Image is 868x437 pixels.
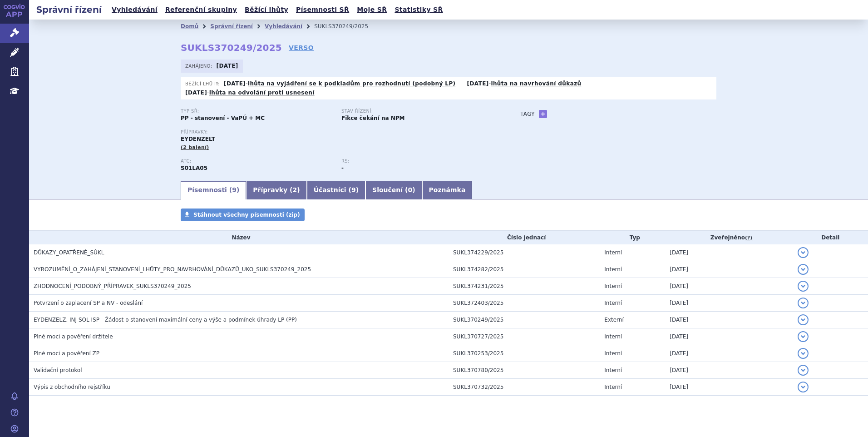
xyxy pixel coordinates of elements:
a: lhůta na navrhování důkazů [491,80,581,87]
a: Běžící lhůty [242,4,291,16]
button: detail [798,281,809,292]
a: Přípravky (2) [246,181,306,199]
a: Správní řízení [210,23,253,30]
td: [DATE] [665,244,793,261]
td: [DATE] [665,261,793,278]
th: Typ [600,231,665,244]
a: Písemnosti (9) [181,181,246,199]
span: Interní [604,333,622,340]
td: [DATE] [665,311,793,328]
td: [DATE] [665,345,793,362]
a: Vyhledávání [265,23,302,30]
a: Poznámka [422,181,473,199]
a: Písemnosti SŘ [293,4,352,16]
span: Interní [604,384,622,390]
strong: [DATE] [217,63,238,69]
span: Výpis z obchodního rejstříku [34,384,110,390]
span: Interní [604,283,622,289]
td: SUKL374229/2025 [449,244,600,261]
strong: AFLIBERCEPT [181,165,207,171]
th: Zveřejněno [665,231,793,244]
p: ATC: [181,159,332,164]
a: lhůta na odvolání proti usnesení [209,89,315,96]
a: Moje SŘ [354,4,390,16]
button: detail [798,264,809,275]
td: SUKL370780/2025 [449,362,600,378]
th: Detail [793,231,868,244]
abbr: (?) [745,235,752,241]
th: Číslo jednací [449,231,600,244]
a: Referenční skupiny [163,4,240,16]
span: Interní [604,350,622,357]
button: detail [798,365,809,376]
strong: [DATE] [185,89,207,96]
li: SUKLS370249/2025 [314,20,380,33]
p: - [185,89,315,96]
span: 9 [232,186,237,194]
span: 0 [408,186,412,194]
a: Statistiky SŘ [392,4,445,16]
button: detail [798,331,809,342]
p: Přípravky: [181,129,502,135]
td: [DATE] [665,328,793,345]
p: Stav řízení: [341,109,493,114]
button: detail [798,382,809,392]
td: SUKL370253/2025 [449,345,600,362]
p: RS: [341,159,493,164]
strong: [DATE] [467,80,489,87]
a: Stáhnout všechny písemnosti (zip) [181,209,305,221]
td: SUKL372403/2025 [449,294,600,311]
button: detail [798,247,809,258]
span: Externí [604,317,623,323]
a: + [539,110,547,118]
span: Zahájeno: [185,62,214,70]
span: Interní [604,249,622,256]
button: detail [798,298,809,308]
a: VERSO [289,43,314,52]
span: 2 [293,186,297,194]
span: Potvrzení o zaplacení SP a NV - odeslání [34,300,143,306]
td: [DATE] [665,362,793,378]
td: SUKL374282/2025 [449,261,600,278]
span: ZHODNOCENÍ_PODOBNÝ_PŘÍPRAVEK_SUKLS370249_2025 [34,283,191,289]
span: 9 [351,186,356,194]
button: detail [798,348,809,359]
span: EYDENZELT [181,136,215,142]
td: SUKL374231/2025 [449,278,600,294]
td: [DATE] [665,378,793,395]
button: detail [798,314,809,325]
span: Běžící lhůty: [185,80,222,87]
td: SUKL370727/2025 [449,328,600,345]
td: SUKL370732/2025 [449,378,600,395]
span: VYROZUMĚNÍ_O_ZAHÁJENÍ_STANOVENÍ_LHŮTY_PRO_NAVRHOVÁNÍ_DŮKAZŮ_UKO_SUKLS370249_2025 [34,266,311,273]
p: - [224,80,455,87]
h3: Tagy [520,109,535,119]
span: Interní [604,266,622,273]
span: Stáhnout všechny písemnosti (zip) [193,212,300,218]
a: Účastníci (9) [307,181,365,199]
p: Typ SŘ: [181,109,332,114]
strong: - [341,165,344,171]
td: [DATE] [665,294,793,311]
td: [DATE] [665,278,793,294]
strong: PP - stanovení - VaPÚ + MC [181,115,265,121]
a: Domů [181,23,198,30]
span: DŮKAZY_OPATŘENÉ_SÚKL [34,249,104,256]
span: Plné moci a pověření ZP [34,350,99,357]
a: lhůta na vyjádření se k podkladům pro rozhodnutí (podobný LP) [248,80,456,87]
a: Vyhledávání [109,4,160,16]
th: Název [29,231,449,244]
strong: SUKLS370249/2025 [181,42,282,53]
span: Plné moci a pověření držitele [34,333,113,340]
span: Validační protokol [34,367,82,373]
p: - [467,80,582,87]
h2: Správní řízení [29,3,109,16]
a: Sloučení (0) [365,181,422,199]
span: (2 balení) [181,144,209,150]
strong: [DATE] [224,80,246,87]
span: EYDENZELZ, INJ SOL ISP - Žádost o stanovení maximální ceny a výše a podmínek úhrady LP (PP) [34,317,297,323]
span: Interní [604,367,622,373]
span: Interní [604,300,622,306]
strong: Fikce čekání na NPM [341,115,404,121]
td: SUKL370249/2025 [449,311,600,328]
